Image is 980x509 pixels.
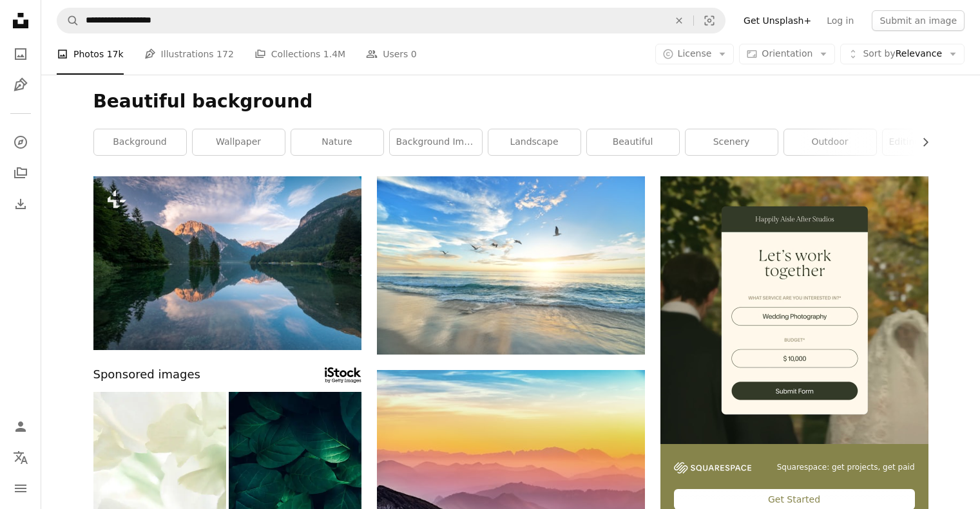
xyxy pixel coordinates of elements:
[57,8,79,33] button: Search Unsplash
[216,47,234,61] span: 172
[863,48,895,59] span: Sort by
[8,72,34,98] a: Illustrations
[686,129,778,155] a: scenery
[883,129,975,155] a: editing background
[840,44,965,64] button: Sort byRelevance
[291,129,383,155] a: nature
[390,129,482,155] a: background image
[784,129,876,155] a: outdoor
[8,191,34,217] a: Download History
[8,160,34,186] a: Collections
[8,414,34,440] a: Log in / Sign up
[366,33,417,75] a: Users 0
[762,48,812,59] span: Orientation
[674,462,751,474] img: file-1747939142011-51e5cc87e3c9
[93,257,361,269] a: a lake surrounded by mountains and trees under a cloudy sky
[8,129,34,155] a: Explore
[411,47,417,61] span: 0
[655,44,735,64] button: License
[323,47,345,61] span: 1.4M
[863,48,942,60] span: Relevance
[193,129,285,155] a: wallpaper
[377,259,645,271] a: five birds flying on the sea
[377,450,645,461] a: landscape photography of mountains
[57,8,725,33] form: Find visuals sitewide
[8,445,34,470] button: Language
[736,10,819,31] a: Get Unsplash+
[93,90,928,113] h1: Beautiful background
[488,129,581,155] a: landscape
[914,129,928,155] button: scroll list to the right
[660,176,928,444] img: file-1747939393036-2c53a76c450aimage
[93,366,200,384] span: Sponsored images
[819,10,861,31] a: Log in
[739,44,835,64] button: Orientation
[93,176,361,350] img: a lake surrounded by mountains and trees under a cloudy sky
[872,10,965,31] button: Submit an image
[777,462,915,473] span: Squarespace: get projects, get paid
[377,176,645,355] img: five birds flying on the sea
[8,476,34,501] button: Menu
[587,129,679,155] a: beautiful
[694,8,725,33] button: Visual search
[144,33,234,75] a: Illustrations 172
[94,129,186,155] a: background
[678,48,712,59] span: License
[8,41,34,67] a: Photos
[255,33,345,75] a: Collections 1.4M
[665,8,693,33] button: Clear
